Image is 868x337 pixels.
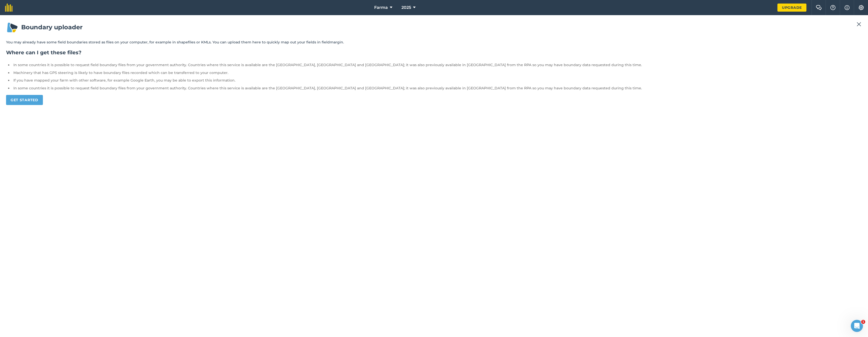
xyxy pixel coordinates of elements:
[12,85,862,91] li: In some countries it is possible to request field boundary files from your government authority. ...
[830,5,836,10] img: A question mark icon
[777,4,806,12] a: Upgrade
[5,4,13,12] img: fieldmargin Logo
[6,95,43,105] a: Get started
[845,5,850,11] img: svg+xml;base64,PHN2ZyB4bWxucz0iaHR0cDovL3d3dy53My5vcmcvMjAwMC9zdmciIHdpZHRoPSIxNyIgaGVpZ2h0PSIxNy...
[12,70,862,75] li: Machinery that has GPS steering is likely to have boundary files recorded which can be transferre...
[861,320,865,324] span: 1
[858,5,864,10] img: A cog icon
[6,49,862,56] h2: Where can I get these files?
[401,5,411,11] span: 2025
[12,62,862,68] li: In some countries it is possible to request field boundary files from your government authority. ...
[6,21,862,33] h1: Boundary uploader
[857,21,861,27] img: svg+xml;base64,PHN2ZyB4bWxucz0iaHR0cDovL3d3dy53My5vcmcvMjAwMC9zdmciIHdpZHRoPSIyMiIgaGVpZ2h0PSIzMC...
[851,320,863,332] iframe: Intercom live chat
[12,77,862,83] li: If you have mapped your farm with other software, for example Google Earth, you may be able to ex...
[374,5,388,11] span: Farma
[6,39,862,45] p: You may already have some field boundaries stored as files on your computer, for example in shape...
[816,5,822,10] img: Two speech bubbles overlapping with the left bubble in the forefront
